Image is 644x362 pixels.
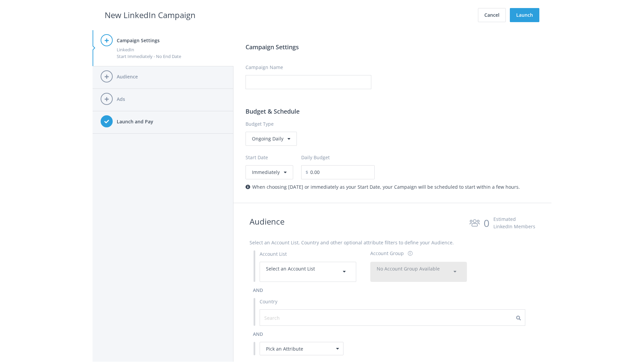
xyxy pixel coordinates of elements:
[370,250,404,257] div: Account Group
[246,107,539,116] h3: Budget & Schedule
[246,42,539,52] h3: Campaign Settings
[250,239,454,246] label: Select an Account List, Country and other optional attribute filters to define your Audience.
[117,96,225,103] h4: Ads
[250,215,284,231] h2: Audience
[117,37,225,44] h4: Campaign Settings
[377,265,440,272] span: No Account Group Available
[478,8,506,22] button: Cancel
[301,154,330,161] label: Daily Budget
[117,53,225,60] div: Start Immediately - No End Date
[253,287,263,293] span: and
[264,314,324,321] input: Search
[301,165,308,179] span: $
[117,46,225,53] div: LinkedIn
[266,265,315,272] span: Select an Account List
[510,8,539,22] button: Launch
[117,73,225,80] h4: Audience
[246,132,297,146] div: Ongoing Daily
[253,331,263,337] span: and
[484,215,489,231] div: 0
[246,165,293,179] button: Immediately
[266,265,350,279] div: Select an Account List
[246,120,539,128] label: Budget Type
[260,298,277,305] label: Country
[260,250,287,258] label: Account List
[377,265,461,279] div: No Account Group Available
[105,9,196,21] h2: New LinkedIn Campaign
[246,154,301,161] label: Start Date
[246,64,283,71] label: Campaign Name
[117,118,225,125] h4: Launch and Pay
[260,342,343,355] div: Pick an Attribute
[246,183,539,191] div: When choosing [DATE] or immediately as your Start Date, your Campaign will be scheduled to start ...
[493,216,535,230] div: Estimated LinkedIn Members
